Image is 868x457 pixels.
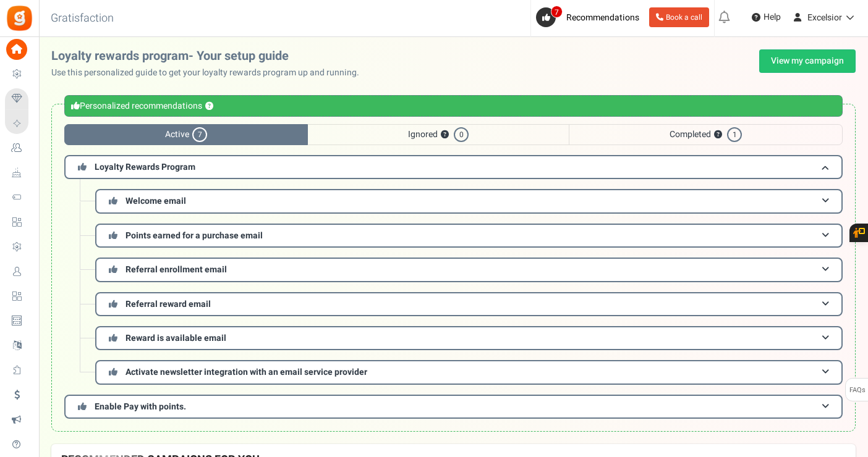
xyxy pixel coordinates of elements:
span: Referral enrollment email [126,263,227,276]
span: Completed [569,124,843,145]
span: 7 [192,127,207,142]
div: Personalized recommendations [64,95,843,117]
span: Activate newsletter integration with an email service provider [126,366,367,379]
a: 7 Recommendations [536,7,644,27]
h3: Gratisfaction [37,6,127,31]
button: ? [441,131,449,139]
h2: Loyalty rewards program- Your setup guide [51,49,369,63]
span: FAQs [849,379,866,402]
span: 1 [727,127,742,142]
button: ? [205,103,213,111]
span: Welcome email [126,195,186,208]
span: Reward is available email [126,332,226,345]
span: Ignored [308,124,569,145]
span: Referral reward email [126,298,211,311]
a: Book a call [649,7,709,27]
span: 7 [551,6,563,18]
span: Active [64,124,308,145]
button: ? [714,131,722,139]
span: 0 [454,127,469,142]
span: Points earned for a purchase email [126,229,263,242]
span: Help [760,11,781,23]
span: Enable Pay with points. [95,400,186,413]
a: View my campaign [759,49,856,73]
span: Loyalty Rewards Program [95,161,195,174]
a: Help [747,7,786,27]
span: Excelsior [807,11,842,24]
span: Recommendations [566,11,639,24]
p: Use this personalized guide to get your loyalty rewards program up and running. [51,67,369,79]
img: Gratisfaction [6,4,33,32]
